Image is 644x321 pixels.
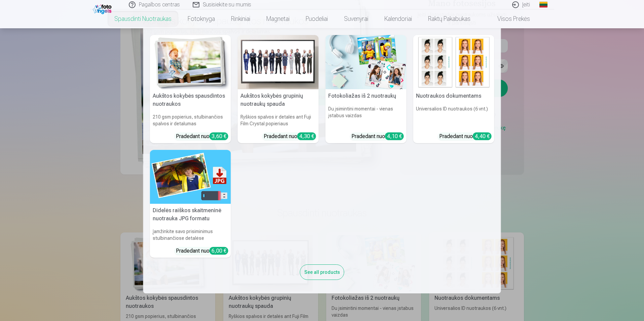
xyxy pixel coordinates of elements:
[326,35,407,143] a: Fotokoliažas iš 2 nuotraukųFotokoliažas iš 2 nuotraukųDu įsimintini momentai - vienas įstabus vai...
[238,111,319,130] h6: Ryškios spalvos ir detalės ant Fuji Film Crystal popieriaus
[351,132,404,140] div: Pradedant nuo
[176,247,228,255] div: Pradedant nuo
[376,9,420,28] a: Kalendoriai
[420,9,479,28] a: Raktų pakabukas
[150,225,231,244] h6: Įamžinkite savo prisiminimus stulbinančiose detalėse
[223,9,258,28] a: Rinkiniai
[150,35,231,143] a: Aukštos kokybės spausdintos nuotraukos Aukštos kokybės spausdintos nuotraukos210 gsm popierius, s...
[336,9,376,28] a: Suvenyrai
[150,150,231,258] a: Didelės raiškos skaitmeninė nuotrauka JPG formatuDidelės raiškos skaitmeninė nuotrauka JPG format...
[473,132,492,140] div: 4,40 €
[210,132,228,140] div: 3,60 €
[264,132,316,140] div: Pradedant nuo
[326,89,407,103] h5: Fotokoliažas iš 2 nuotraukų
[93,3,113,14] img: /fa2
[479,9,538,28] a: Visos prekės
[150,35,231,89] img: Aukštos kokybės spausdintos nuotraukos
[300,268,344,275] a: See all products
[413,35,494,143] a: Nuotraukos dokumentamsNuotraukos dokumentamsUniversalios ID nuotraukos (6 vnt.)Pradedant nuo4,40 €
[210,247,228,255] div: 6,00 €
[413,35,494,89] img: Nuotraukos dokumentams
[385,132,404,140] div: 4,10 €
[258,9,298,28] a: Magnetai
[238,89,319,111] h5: Aukštos kokybės grupinių nuotraukų spauda
[439,132,492,140] div: Pradedant nuo
[106,9,180,28] a: Spausdinti nuotraukas
[150,150,231,204] img: Didelės raiškos skaitmeninė nuotrauka JPG formatu
[238,35,319,143] a: Aukštos kokybės grupinių nuotraukų spaudaAukštos kokybės grupinių nuotraukų spaudaRyškios spalvos...
[176,132,228,140] div: Pradedant nuo
[413,89,494,103] h5: Nuotraukos dokumentams
[297,132,316,140] div: 4,30 €
[180,9,223,28] a: Fotoknyga
[150,111,231,130] h6: 210 gsm popierius, stulbinančios spalvos ir detalumas
[298,9,336,28] a: Puodeliai
[150,204,231,225] h5: Didelės raiškos skaitmeninė nuotrauka JPG formatu
[326,103,407,130] h6: Du įsimintini momentai - vienas įstabus vaizdas
[150,89,231,111] h5: Aukštos kokybės spausdintos nuotraukos
[326,35,407,89] img: Fotokoliažas iš 2 nuotraukų
[300,264,344,280] div: See all products
[413,103,494,130] h6: Universalios ID nuotraukos (6 vnt.)
[238,35,319,89] img: Aukštos kokybės grupinių nuotraukų spauda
